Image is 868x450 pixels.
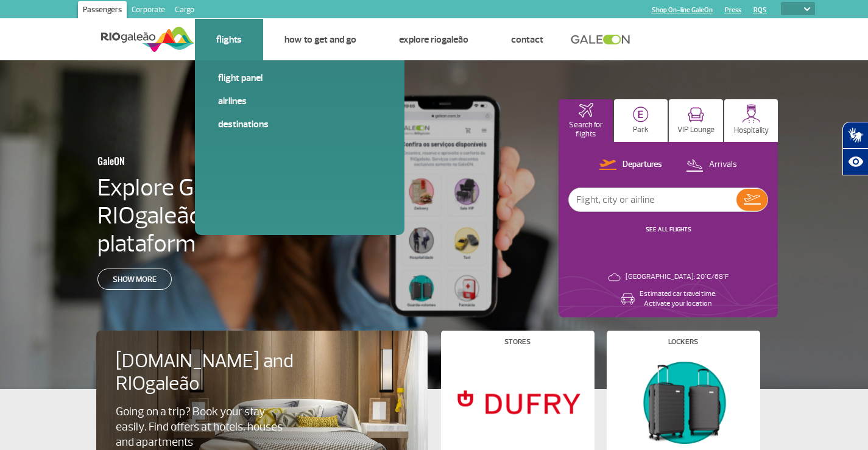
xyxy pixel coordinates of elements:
h3: GaleON [97,148,301,174]
a: Airlines [218,94,381,108]
button: Park [614,99,668,142]
h4: Stores [504,339,531,345]
img: airplaneHomeActive.svg [579,103,593,118]
img: hospitality.svg [742,104,761,123]
a: Press [725,6,741,14]
a: Corporate [127,1,170,21]
p: Hospitality [734,126,769,135]
a: Contact [511,33,543,46]
button: Arrivals [682,157,741,173]
a: RQS [753,6,767,14]
h4: [DOMAIN_NAME] and RIOgaleão [116,350,309,395]
p: VIP Lounge [677,125,715,135]
p: Search for flights [565,121,607,139]
button: Abrir tradutor de língua de sinais. [842,122,868,149]
img: carParkingHome.svg [633,107,649,122]
h4: Lockers [668,339,698,345]
a: Explore RIOgaleão [399,33,468,46]
a: Destinations [218,118,381,131]
a: Shop On-line GaleOn [652,6,713,14]
img: Stores [451,355,584,449]
a: Cargo [170,1,199,21]
div: Plugin de acessibilidade da Hand Talk. [842,122,868,175]
a: Show more [97,269,172,290]
button: Search for flights [559,99,613,142]
a: Flight panel [218,71,381,85]
a: Flights [216,33,242,46]
a: Passengers [78,1,127,21]
p: Going on a trip? Book your stay easily. Find offers at hotels, houses and apartments [116,404,289,450]
p: Departures [623,159,662,171]
button: SEE ALL FLIGHTS [642,225,695,234]
button: Departures [596,157,666,173]
p: Park [633,125,649,135]
h4: Explore GaleON: RIOgaleão’s digital plataform [97,174,361,258]
p: Estimated car travel time: Activate your location [640,289,716,309]
a: [DOMAIN_NAME] and RIOgaleãoGoing on a trip? Book your stay easily. Find offers at hotels, houses ... [116,350,408,450]
p: Arrivals [709,159,737,171]
button: Hospitality [724,99,778,142]
input: Flight, city or airline [569,188,736,211]
a: SEE ALL FLIGHTS [646,225,691,233]
img: Lockers [616,355,749,449]
button: VIP Lounge [669,99,723,142]
button: Abrir recursos assistivos. [842,149,868,175]
img: vipRoom.svg [688,107,704,122]
a: How to get and go [284,33,356,46]
p: [GEOGRAPHIC_DATA]: 20°C/68°F [626,272,729,282]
